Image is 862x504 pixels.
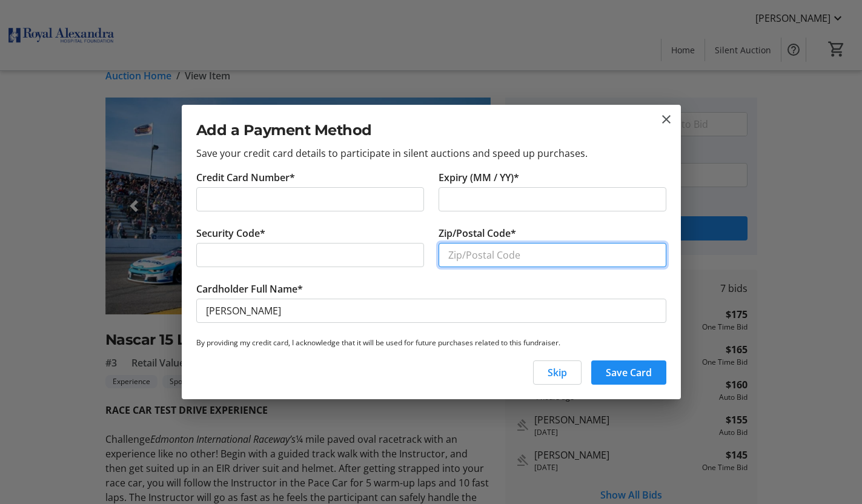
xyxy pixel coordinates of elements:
label: Expiry (MM / YY)* [439,170,519,185]
iframe: Secure CVC input frame [206,248,414,262]
iframe: Secure card number input frame [206,192,414,207]
label: Security Code* [196,226,265,240]
input: Zip/Postal Code [439,243,666,267]
span: Save Card [606,365,652,380]
input: Card Holder Name [196,299,666,323]
p: Save your credit card details to participate in silent auctions and speed up purchases. [196,146,666,161]
p: By providing my credit card, I acknowledge that it will be used for future purchases related to t... [196,337,666,348]
span: Skip [548,365,567,380]
button: Skip [533,360,582,385]
button: close [659,112,674,127]
h2: Add a Payment Method [196,119,666,141]
iframe: Secure expiration date input frame [448,192,657,207]
label: Cardholder Full Name* [196,282,303,296]
button: Save Card [591,360,666,385]
label: Credit Card Number* [196,170,295,185]
label: Zip/Postal Code* [439,226,516,240]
